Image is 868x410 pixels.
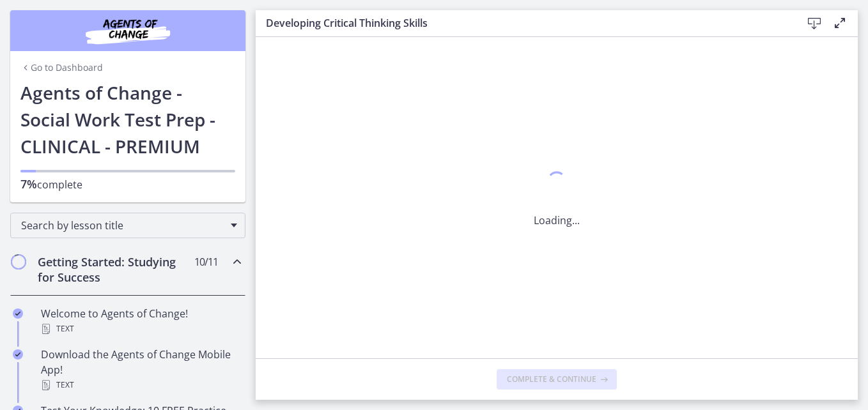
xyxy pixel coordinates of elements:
[507,374,596,384] span: Complete & continue
[38,254,194,285] h2: Getting Started: Studying for Success
[20,176,37,192] span: 7%
[41,377,240,393] div: Text
[20,176,235,192] p: complete
[534,168,580,197] div: 1
[41,347,240,393] div: Download the Agents of Change Mobile App!
[51,15,205,46] img: Agents of Change
[534,213,580,228] p: Loading...
[20,61,103,74] a: Go to Dashboard
[20,79,235,160] h1: Agents of Change - Social Work Test Prep - CLINICAL - PREMIUM
[13,349,23,360] i: Completed
[497,369,617,390] button: Complete & continue
[194,254,218,270] span: 10 / 11
[21,218,224,232] span: Search by lesson title
[13,308,23,319] i: Completed
[266,15,781,31] h3: Developing Critical Thinking Skills
[10,213,245,238] div: Search by lesson title
[41,321,240,337] div: Text
[41,306,240,337] div: Welcome to Agents of Change!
